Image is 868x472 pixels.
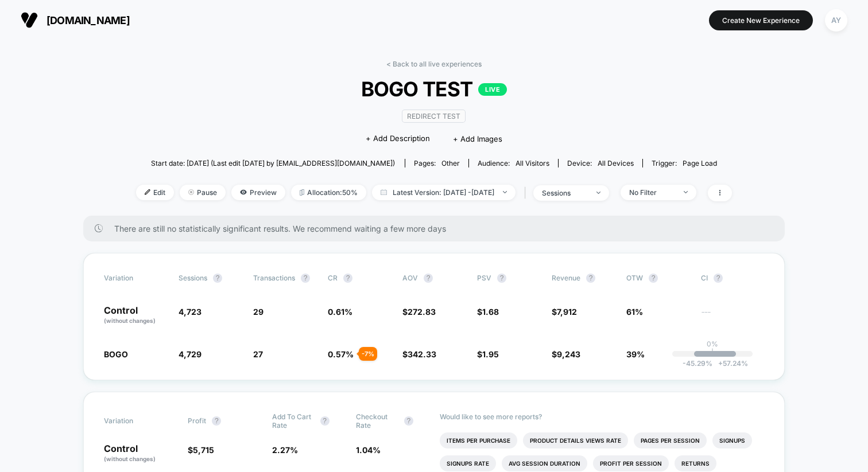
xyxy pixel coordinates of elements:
[231,185,285,200] span: Preview
[104,444,176,463] p: Control
[320,416,330,426] button: ?
[272,445,298,455] span: 2.27 %
[718,359,723,368] span: +
[253,274,295,282] span: Transactions
[709,10,813,30] button: Create New Experience
[683,159,717,167] span: Page Load
[683,359,712,368] span: -45.29 %
[542,189,588,197] div: sessions
[552,274,580,282] span: Revenue
[301,274,310,283] button: ?
[521,185,533,201] span: |
[477,349,499,359] span: $
[179,274,207,282] span: Sessions
[711,348,714,357] p: |
[440,432,517,448] li: Items Per Purchase
[440,455,496,471] li: Signups Rate
[478,83,507,96] p: LIVE
[193,445,214,455] span: 5,715
[441,159,460,167] span: other
[180,185,226,200] span: Pause
[626,307,643,317] span: 61%
[414,159,460,167] div: Pages:
[114,224,762,233] span: There are still no statistically significant results. We recommend waiting a few more days
[188,416,206,425] span: Profit
[821,9,851,32] button: AY
[552,307,577,317] span: $
[714,274,723,283] button: ?
[359,347,377,361] div: - 7 %
[372,185,516,200] span: Latest Version: [DATE] - [DATE]
[356,445,381,455] span: 1.04 %
[626,349,645,359] span: 39%
[557,307,577,317] span: 7,912
[328,349,354,359] span: 0.57 %
[188,445,214,455] span: $
[402,349,436,359] span: $
[179,349,201,359] span: 4,729
[21,11,38,29] img: Visually logo
[477,274,491,282] span: PSV
[213,274,222,283] button: ?
[482,307,499,317] span: 1.68
[402,274,418,282] span: AOV
[253,307,263,317] span: 29
[478,159,549,167] div: Audience:
[343,274,352,283] button: ?
[482,349,499,359] span: 1.95
[552,349,580,359] span: $
[593,455,669,471] li: Profit Per Session
[104,274,167,283] span: Variation
[649,274,658,283] button: ?
[381,189,387,195] img: calendar
[404,416,413,426] button: ?
[272,412,315,430] span: Add To Cart Rate
[253,349,263,359] span: 27
[712,359,748,368] span: 57.24 %
[291,185,366,200] span: Allocation: 50%
[598,159,634,167] span: all devices
[684,191,688,193] img: end
[825,9,847,32] div: AY
[136,185,174,200] span: Edit
[701,309,764,325] span: ---
[557,349,580,359] span: 9,243
[629,188,675,197] div: No Filter
[402,110,466,123] span: Redirect Test
[46,14,130,26] span: [DOMAIN_NAME]
[626,274,689,283] span: OTW
[402,307,436,317] span: $
[104,317,156,324] span: (without changes)
[516,159,549,167] span: All Visitors
[424,274,433,283] button: ?
[188,189,194,195] img: end
[212,416,221,426] button: ?
[675,455,716,471] li: Returns
[503,191,507,193] img: end
[453,134,502,143] span: + Add Images
[502,455,587,471] li: Avg Session Duration
[707,340,718,348] p: 0%
[104,306,167,325] p: Control
[408,349,436,359] span: 342.33
[104,455,156,462] span: (without changes)
[151,159,395,167] span: Start date: [DATE] (Last edit [DATE] by [EMAIL_ADDRESS][DOMAIN_NAME])
[179,307,201,317] span: 4,723
[497,274,506,283] button: ?
[300,189,304,196] img: rebalance
[145,189,150,195] img: edit
[408,307,436,317] span: 272.83
[386,60,482,68] a: < Back to all live experiences
[104,412,167,430] span: Variation
[712,432,752,448] li: Signups
[634,432,707,448] li: Pages Per Session
[523,432,628,448] li: Product Details Views Rate
[558,159,642,167] span: Device:
[440,412,764,421] p: Would like to see more reports?
[586,274,595,283] button: ?
[652,159,717,167] div: Trigger:
[356,412,398,430] span: Checkout Rate
[17,11,133,29] button: [DOMAIN_NAME]
[328,307,352,317] span: 0.61 %
[104,349,128,359] span: BOGO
